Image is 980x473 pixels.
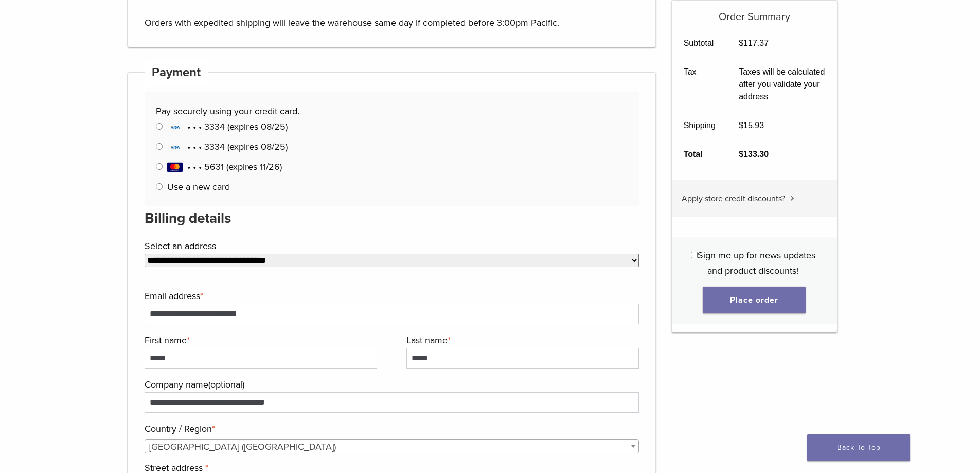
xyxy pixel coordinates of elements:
[167,142,183,152] img: Visa
[739,150,743,159] span: $
[145,288,637,304] label: Email address
[167,121,288,132] span: • • • 3334 (expires 08/25)
[208,379,244,390] span: (optional)
[145,440,639,454] span: United States (US)
[145,60,208,85] h4: Payment
[145,206,639,231] h3: Billing details
[739,121,743,130] span: $
[698,250,815,276] span: Sign me up for news updates and product discounts!
[691,252,698,258] input: Sign me up for news updates and product discounts!
[739,39,743,47] span: $
[672,140,727,169] th: Total
[739,39,769,47] bdi: 117.37
[807,434,910,461] a: Back To Top
[167,181,230,192] label: Use a new card
[727,58,837,111] td: Taxes will be calculated after you validate your address
[739,121,764,130] bdi: 15.93
[672,29,727,58] th: Subtotal
[703,287,806,313] button: Place order
[672,1,837,23] h5: Order Summary
[739,150,769,159] bdi: 133.30
[167,122,183,132] img: Visa
[672,111,727,140] th: Shipping
[156,103,627,119] p: Pay securely using your credit card.
[790,196,794,201] img: caret.svg
[672,58,727,111] th: Tax
[167,162,183,172] img: MasterCard
[167,141,288,152] span: • • • 3334 (expires 08/25)
[682,194,785,204] span: Apply store credit discounts?
[406,332,636,348] label: Last name
[167,161,282,172] span: • • • 5631 (expires 11/26)
[145,238,637,254] label: Select an address
[145,421,637,436] label: Country / Region
[145,332,375,348] label: First name
[145,377,637,392] label: Company name
[145,439,639,453] span: Country / Region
